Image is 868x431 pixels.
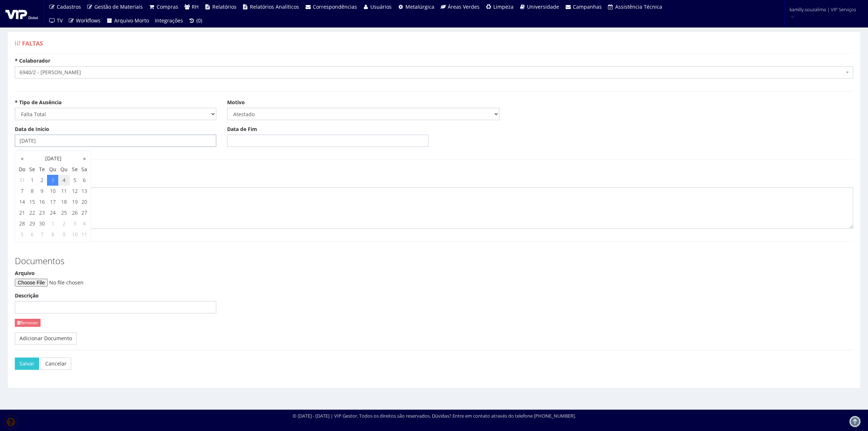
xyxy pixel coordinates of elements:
th: » [80,153,89,164]
th: [DATE] [27,153,80,164]
td: 11 [58,186,70,197]
a: Workflows [65,14,104,28]
span: Cadastros [57,3,81,10]
td: 1 [47,218,59,229]
td: 9 [37,186,47,197]
td: 7 [37,229,47,240]
td: 12 [70,186,80,197]
td: 6 [27,229,37,240]
td: 28 [17,218,27,229]
td: 6 [80,175,89,186]
td: 2 [37,175,47,186]
td: 4 [80,218,89,229]
td: 9 [58,229,70,240]
a: (0) [186,14,205,28]
h3: Documentos [15,256,853,266]
td: 3 [70,218,80,229]
td: 23 [37,207,47,218]
span: Áreas Verdes [448,3,480,10]
th: Qu [58,164,70,175]
label: Descrição [15,292,39,299]
div: © [DATE] - [DATE] | VIP Gestor. Todos os direitos são reservados. Dúvidas? Entre em contato atrav... [293,413,576,419]
td: 7 [17,186,27,197]
span: Relatórios [212,3,237,10]
span: Workflows [76,17,101,24]
a: Arquivo Morto [103,14,152,28]
label: Motivo [227,99,245,106]
td: 15 [27,197,37,207]
span: Metalúrgica [405,3,434,10]
label: * Tipo de Ausência [15,99,61,106]
button: Salvar [15,358,39,370]
td: 10 [47,186,59,197]
td: 16 [37,197,47,207]
label: Data de Início [15,126,49,133]
td: 22 [27,207,37,218]
span: Assistência Técnica [615,3,662,10]
a: Remover [15,319,41,326]
span: Gestão de Materiais [94,3,143,10]
th: Do [17,164,27,175]
td: 20 [80,197,89,207]
td: 21 [17,207,27,218]
td: 18 [58,197,70,207]
h3: Observações [15,174,853,184]
td: 8 [47,229,59,240]
span: Integrações [155,17,183,24]
span: TV [57,17,63,24]
td: 30 [37,218,47,229]
td: 14 [17,197,27,207]
span: 6940/2 - JEFERSON SILVA MOREIRA [15,66,853,79]
span: Relatórios Analíticos [250,3,299,10]
td: 27 [80,207,89,218]
td: 3 [47,175,59,186]
img: logo [5,8,38,19]
span: Universidade [527,3,559,10]
span: Compras [157,3,178,10]
td: 31 [17,175,27,186]
td: 26 [70,207,80,218]
span: RH [192,3,199,10]
span: 6940/2 - JEFERSON SILVA MOREIRA [20,69,844,76]
td: 13 [80,186,89,197]
td: 11 [80,229,89,240]
th: Sa [80,164,89,175]
span: Usuários [370,3,392,10]
td: 5 [17,229,27,240]
span: (0) [196,17,202,24]
td: 24 [47,207,59,218]
label: * Colaborador [15,57,50,64]
span: Correspondências [313,3,357,10]
td: 29 [27,218,37,229]
a: Integrações [152,14,186,28]
td: 1 [27,175,37,186]
span: Faltas [22,39,43,47]
label: Arquivo [15,270,35,277]
span: Arquivo Morto [114,17,149,24]
span: kamilly.souzalima | VIP Serviços [790,6,856,13]
label: Data de Fim [227,126,257,133]
a: TV [46,14,65,28]
td: 4 [58,175,70,186]
span: Limpeza [493,3,514,10]
th: Te [37,164,47,175]
td: 17 [47,197,59,207]
a: Adicionar Documento [15,332,77,345]
th: Se [27,164,37,175]
th: Se [70,164,80,175]
td: 25 [58,207,70,218]
span: Campanhas [573,3,602,10]
td: 8 [27,186,37,197]
td: 10 [70,229,80,240]
th: Qu [47,164,59,175]
td: 19 [70,197,80,207]
a: Cancelar [41,358,71,370]
td: 5 [70,175,80,186]
td: 2 [58,218,70,229]
th: « [17,153,27,164]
